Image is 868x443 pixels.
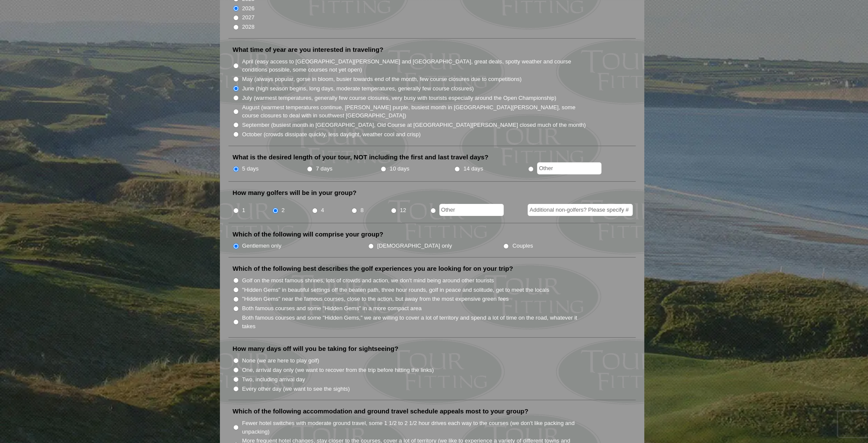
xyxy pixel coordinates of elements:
[233,189,357,197] label: How many golfers will be in your group?
[439,204,504,216] input: Other
[242,295,509,303] label: "Hidden Gems" near the famous courses, close to the action, but away from the most expensive gree...
[233,264,513,273] label: Which of the following best describes the golf experiences you are looking for on your trip?
[233,153,489,162] label: What is the desired length of your tour, NOT including the first and last travel days?
[400,206,406,215] label: 12
[377,242,452,250] label: [DEMOGRAPHIC_DATA] only
[463,165,483,173] label: 14 days
[242,385,350,393] label: Every other day (we want to see the sights)
[242,276,494,285] label: Golf on the most famous shrines, lots of crowds and action, we don't mind being around other tour...
[242,419,587,436] label: Fewer hotel switches with moderate ground travel, some 1 1/2 to 2 1/2 hour drives each way to the...
[233,45,384,54] label: What time of year are you interested in traveling?
[242,375,305,384] label: Two, including arrival day
[242,356,319,365] label: None (we are here to play golf)
[242,75,522,84] label: May (always popular, gorse in bloom, busier towards end of the month, few course closures due to ...
[316,165,333,173] label: 7 days
[242,130,421,139] label: October (crowds dissipate quickly, less daylight, weather cool and crisp)
[242,13,255,22] label: 2027
[233,344,399,353] label: How many days off will you be taking for sightseeing?
[242,103,587,120] label: August (warmest temperatures continue, [PERSON_NAME] purple, busiest month in [GEOGRAPHIC_DATA][P...
[242,286,550,294] label: "Hidden Gems" in beautiful settings off the beaten path, three hour rounds, golf in peace and sol...
[242,94,556,102] label: July (warmest temperatures, generally few course closures, very busy with tourists especially aro...
[528,204,633,216] input: Additional non-golfers? Please specify #
[233,230,384,239] label: Which of the following will comprise your group?
[242,23,255,31] label: 2028
[233,407,529,416] label: Which of the following accommodation and ground travel schedule appeals most to your group?
[321,206,324,215] label: 4
[512,242,533,250] label: Couples
[242,206,245,215] label: 1
[242,57,587,74] label: April (easy access to [GEOGRAPHIC_DATA][PERSON_NAME] and [GEOGRAPHIC_DATA], great deals, spotty w...
[390,165,409,173] label: 10 days
[360,206,363,215] label: 8
[282,206,285,215] label: 2
[242,4,255,13] label: 2026
[242,242,282,250] label: Gentlemen only
[537,162,601,174] input: Other
[242,84,474,93] label: June (high season begins, long days, moderate temperatures, generally few course closures)
[242,314,587,330] label: Both famous courses and some "Hidden Gems," we are willing to cover a lot of territory and spend ...
[242,366,434,374] label: One, arrival day only (we want to recover from the trip before hitting the links)
[242,304,422,313] label: Both famous courses and some "Hidden Gems" in a more compact area
[242,121,586,129] label: September (busiest month in [GEOGRAPHIC_DATA], Old Course at [GEOGRAPHIC_DATA][PERSON_NAME] close...
[242,165,259,173] label: 5 days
